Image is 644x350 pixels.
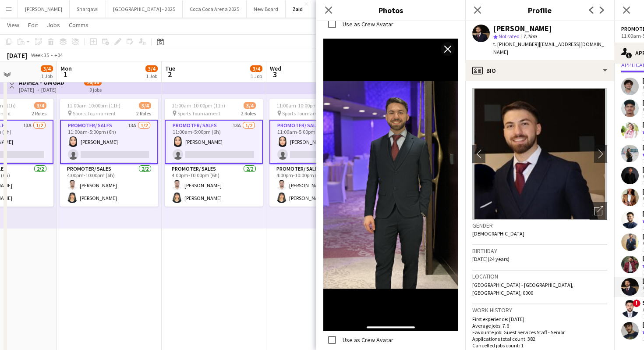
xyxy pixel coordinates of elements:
h3: Photos [316,4,465,16]
button: Hostess [310,0,342,18]
span: Wed [270,64,281,72]
span: | [EMAIL_ADDRESS][DOMAIN_NAME] [493,41,604,55]
button: New Board [247,0,286,18]
app-job-card: 11:00am-10:00pm (11h)3/4 Sports Tournament2 RolesPromoter/ Sales13A1/211:00am-5:00pm (6h)[PERSON_... [60,99,158,207]
span: Comms [69,21,88,29]
img: Crew photo 842504 [323,39,458,331]
label: Use as Crew Avatar [341,20,393,28]
div: [DATE] [7,51,27,60]
app-card-role: Promoter/ Sales2/24:00pm-10:00pm (6h)[PERSON_NAME][PERSON_NAME] [165,164,263,207]
div: Open photos pop-in [590,202,607,220]
span: Jobs [47,21,60,29]
div: +04 [54,52,63,58]
div: 9 jobs [89,86,102,93]
div: 1 Job [251,73,262,79]
span: 3/4 [41,65,53,72]
app-job-card: 11:00am-10:00pm (11h)3/4 Sports Tournament2 RolesPromoter/ Sales13A1/211:00am-5:00pm (6h)[PERSON_... [269,99,368,207]
span: 3/4 [145,65,158,72]
span: 3/4 [250,65,262,72]
a: Comms [65,19,92,31]
label: Use as Crew Avatar [341,336,393,343]
div: 1 Job [41,73,53,79]
app-card-role: Promoter/ Sales2/24:00pm-10:00pm (6h)[PERSON_NAME][PERSON_NAME] [60,164,158,207]
span: Not rated [499,33,520,39]
a: Jobs [43,19,64,31]
p: Cancelled jobs count: 1 [472,342,607,349]
img: Crew avatar or photo [472,88,607,220]
span: Sports Tournament [73,110,116,117]
a: Edit [25,19,42,31]
span: Sports Tournament [177,110,220,117]
div: Bio [465,60,614,81]
p: Favourite job: Guest Services Staff - Senior [472,329,607,336]
span: 3/4 [139,102,151,109]
p: Applications total count: 382 [472,336,607,342]
button: Coca Coca Arena 2025 [183,0,247,18]
span: 3 [269,69,281,79]
span: View [7,21,19,29]
span: Tue [165,64,175,72]
span: 2 [164,69,175,79]
h3: Birthday [472,247,607,255]
span: 7.2km [521,33,538,39]
div: [DATE] → [DATE] [19,86,64,93]
app-card-role: Promoter/ Sales13A1/211:00am-5:00pm (6h)[PERSON_NAME] [165,120,263,164]
span: Sports Tournament [282,110,325,117]
button: [PERSON_NAME] [18,0,70,18]
span: Edit [28,21,38,29]
div: 1 Job [146,73,157,79]
span: 2 Roles [32,110,46,117]
span: 11:00am-10:00pm (11h) [172,102,225,109]
p: Average jobs: 7.6 [472,322,607,329]
app-job-card: 11:00am-10:00pm (11h)3/4 Sports Tournament2 RolesPromoter/ Sales13A1/211:00am-5:00pm (6h)[PERSON_... [165,99,263,207]
span: [DEMOGRAPHIC_DATA] [472,230,524,237]
span: [GEOGRAPHIC_DATA] - [GEOGRAPHIC_DATA], [GEOGRAPHIC_DATA], 0000 [472,282,573,296]
h3: Work history [472,306,607,314]
app-card-role: Promoter/ Sales2/24:00pm-10:00pm (6h)[PERSON_NAME][PERSON_NAME] [269,164,368,207]
span: Week 35 [29,52,51,58]
a: View [4,19,23,31]
span: 3/4 [34,102,46,109]
p: First experience: [DATE] [472,316,607,322]
span: 11:00am-10:00pm (11h) [276,102,330,109]
h3: Gender [472,221,607,229]
span: 2 Roles [136,110,151,117]
div: [PERSON_NAME] [493,25,552,32]
button: [GEOGRAPHIC_DATA] - 2025 [106,0,183,18]
span: 3/4 [244,102,256,109]
h3: Location [472,272,607,280]
span: ! [633,300,640,307]
h3: Profile [465,4,614,16]
span: [DATE] (24 years) [472,256,510,262]
span: Mon [60,64,72,72]
app-card-role: Promoter/ Sales13A1/211:00am-5:00pm (6h)[PERSON_NAME] [269,120,368,164]
button: Zaid [286,0,310,18]
app-card-role: Promoter/ Sales13A1/211:00am-5:00pm (6h)[PERSON_NAME] [60,120,158,164]
span: 1 [59,69,72,79]
span: 11:00am-10:00pm (11h) [67,102,120,109]
span: t. [PHONE_NUMBER] [493,41,539,47]
span: 2 Roles [241,110,256,117]
button: Sharqawi [70,0,106,18]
